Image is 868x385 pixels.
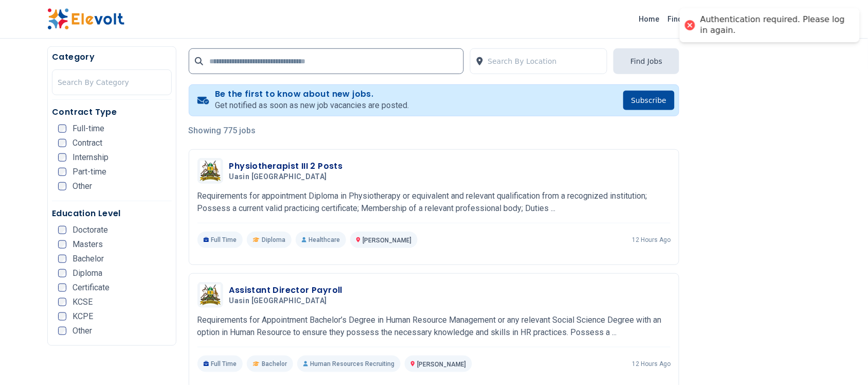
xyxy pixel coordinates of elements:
[664,11,706,27] a: Find Jobs
[200,161,221,182] img: Uasin Gishu County
[73,269,102,277] span: Diploma
[58,312,66,321] input: KCPE
[58,226,66,234] input: Doctorate
[52,207,172,220] h5: Education Level
[189,125,680,137] p: Showing 775 jobs
[635,11,664,27] a: Home
[73,182,92,190] span: Other
[262,360,287,368] span: Bachelor
[73,240,103,249] span: Masters
[73,312,93,321] span: KCPE
[613,48,679,74] button: Find Jobs
[229,172,327,182] span: Uasin [GEOGRAPHIC_DATA]
[52,106,172,118] h5: Contract Type
[632,360,671,368] p: 12 hours ago
[197,232,243,248] p: Full Time
[73,139,102,147] span: Contract
[52,51,172,63] h5: Category
[262,236,285,244] span: Diploma
[297,356,401,372] p: Human Resources Recruiting
[197,356,243,372] p: Full Time
[73,226,108,234] span: Doctorate
[58,125,66,133] input: Full-time
[58,269,66,277] input: Diploma
[215,89,409,99] h4: Be the first to know about new jobs.
[73,125,104,133] span: Full-time
[632,236,671,244] p: 12 hours ago
[417,361,466,368] span: [PERSON_NAME]
[197,314,671,339] p: Requirements for Appointment Bachelor’s Degree in Human Resource Management or any relevant Socia...
[47,8,124,30] img: Elevolt
[58,182,66,190] input: Other
[58,153,66,162] input: Internship
[623,91,675,110] button: Subscribe
[73,327,92,335] span: Other
[197,190,671,215] p: Requirements for appointment Diploma in Physiotherapy or equivalent and relevant qualification fr...
[296,232,346,248] p: Healthcare
[73,298,93,306] span: KCSE
[197,158,671,248] a: Uasin Gishu CountyPhysiotherapist III 2 PostsUasin [GEOGRAPHIC_DATA]Requirements for appointment ...
[215,99,409,112] p: Get notified as soon as new job vacancies are posted.
[229,284,342,296] h3: Assistant Director Payroll
[73,255,104,263] span: Bachelor
[58,284,66,292] input: Certificate
[58,240,66,249] input: Masters
[58,327,66,335] input: Other
[58,139,66,147] input: Contract
[817,336,868,385] iframe: Chat Widget
[700,14,849,36] div: Authentication required. Please log in again.
[58,255,66,263] input: Bachelor
[73,168,106,176] span: Part-time
[229,296,327,306] span: Uasin [GEOGRAPHIC_DATA]
[229,160,343,172] h3: Physiotherapist III 2 Posts
[73,153,109,162] span: Internship
[200,285,221,306] img: Uasin Gishu County
[58,168,66,176] input: Part-time
[58,298,66,306] input: KCSE
[73,284,110,292] span: Certificate
[197,282,671,372] a: Uasin Gishu CountyAssistant Director PayrollUasin [GEOGRAPHIC_DATA]Requirements for Appointment B...
[363,237,411,244] span: [PERSON_NAME]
